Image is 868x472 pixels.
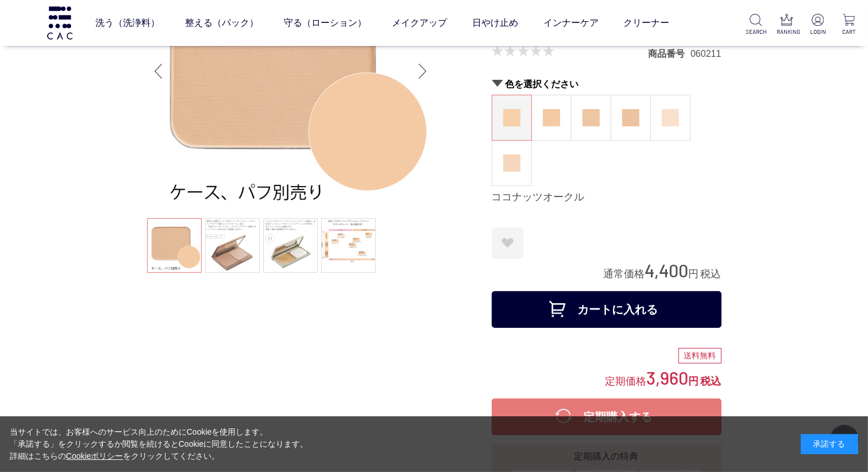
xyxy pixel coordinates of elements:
a: RANKING [777,14,797,36]
a: マカダミアオークル [532,95,571,140]
span: 定期価格 [605,374,647,387]
p: RANKING [777,28,797,36]
a: インナーケア [543,7,599,39]
dl: ピーチベージュ [492,140,532,186]
img: ココナッツオークル [503,109,520,126]
p: SEARCH [746,28,766,36]
img: ヘーゼルオークル [582,109,600,126]
a: 守る（ローション） [284,7,367,39]
span: 税込 [701,268,722,280]
div: 承諾する [801,434,858,454]
img: ピーチアイボリー [662,109,679,126]
img: logo [45,6,74,39]
span: 4,400 [645,260,689,281]
dl: ココナッツオークル [492,95,532,141]
div: 送料無料 [678,348,722,364]
a: ピーチアイボリー [651,95,690,140]
span: 通常価格 [604,268,645,280]
span: 円 [689,268,699,280]
a: CART [839,14,859,36]
img: アーモンドオークル [622,109,639,126]
div: 当サイトでは、お客様へのサービス向上のためにCookieを使用します。 「承諾する」をクリックするか閲覧を続けるとCookieに同意したことになります。 詳細はこちらの をクリックしてください。 [10,426,308,462]
a: メイクアップ [392,7,447,39]
div: Next slide [411,48,434,94]
a: ヘーゼルオークル [572,95,611,140]
h2: 色を選択ください [492,78,722,90]
a: 洗う（洗浄料） [95,7,160,39]
dl: ピーチアイボリー [650,95,690,141]
img: マカダミアオークル [543,109,560,126]
a: クリーナー [624,7,670,39]
img: ピーチベージュ [503,154,520,172]
a: Cookieポリシー [66,451,124,461]
a: 日やけ止め [472,7,518,39]
a: お気に入りに登録する [492,227,523,259]
dd: 060211 [690,48,721,60]
a: SEARCH [746,14,766,36]
a: LOGIN [808,14,828,36]
dl: ヘーゼルオークル [571,95,611,141]
span: 円 [689,376,699,387]
a: 整える（パック） [185,7,259,39]
span: 3,960 [647,367,689,388]
div: Previous slide [147,48,170,94]
dl: マカダミアオークル [531,95,572,141]
p: CART [839,28,859,36]
button: カートに入れる [492,291,722,328]
div: ココナッツオークル [492,191,722,204]
dl: アーモンドオークル [611,95,651,141]
a: アーモンドオークル [611,95,650,140]
span: 税込 [701,376,722,387]
a: ピーチベージュ [492,141,531,185]
p: LOGIN [808,28,828,36]
button: 定期購入する [492,399,722,435]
